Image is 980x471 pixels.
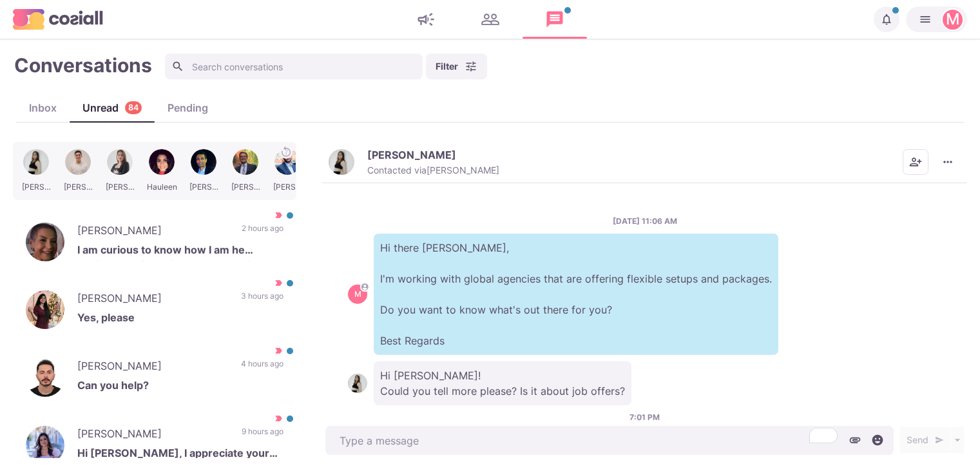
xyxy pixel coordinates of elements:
[77,310,283,329] p: Yes, please
[241,290,283,310] p: 3 hours ago
[874,6,899,32] button: Notifications
[77,223,229,242] p: [PERSON_NAME]
[242,223,283,242] p: 2 hours ago
[77,290,228,310] p: [PERSON_NAME]
[26,290,64,329] img: Sakshi Soni
[77,445,283,465] p: Hi [PERSON_NAME], I appreciate your message! I am pretty happy at [GEOGRAPHIC_DATA] at the moment...
[241,358,283,377] p: 4 hours ago
[16,100,70,115] div: Inbox
[868,430,887,450] button: Select emoji
[26,358,64,397] img: Hazem Shash
[14,54,152,77] h1: Conversations
[903,149,928,175] button: Add add contacts
[77,242,283,261] p: I am curious to know how I am he perfect candidate for the companies that you are recruiting for?
[629,412,660,423] p: 7:01 PM
[426,54,487,79] button: Filter
[361,283,369,290] svg: avatar
[77,358,228,377] p: [PERSON_NAME]
[155,100,221,115] div: Pending
[374,361,631,405] p: Hi [PERSON_NAME]! Could you tell more please? Is it about job offers?
[325,426,894,455] textarea: To enrich screen reader interactions, please activate Accessibility in Grammarly extension settings
[165,54,423,79] input: Search conversations
[935,149,961,175] button: More menu
[367,165,499,176] p: Contacted via [PERSON_NAME]
[348,374,367,393] img: Sophia Aksenova
[367,148,456,161] p: [PERSON_NAME]
[26,223,64,261] img: Diane Warren
[26,426,64,465] img: Julia Seeds
[128,102,139,114] p: 84
[242,426,283,445] p: 9 hours ago
[13,9,103,29] img: logo
[70,100,155,115] div: Unread
[374,234,778,355] p: Hi there [PERSON_NAME], I'm working with global agencies that are offering flexible setups and pa...
[329,149,354,175] img: Sophia Aksenova
[906,6,967,32] button: Martin
[77,377,283,397] p: Can you help?
[613,215,677,227] p: [DATE] 11:06 AM
[77,426,229,445] p: [PERSON_NAME]
[946,12,960,27] div: Martin
[845,430,865,450] button: Attach files
[900,427,950,453] button: Send
[329,148,499,176] button: Sophia Aksenova[PERSON_NAME]Contacted via[PERSON_NAME]
[354,290,361,298] div: Martin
